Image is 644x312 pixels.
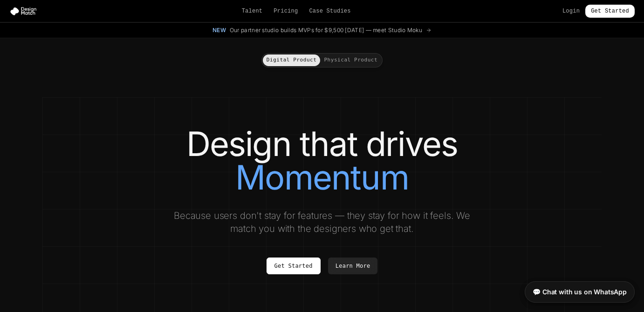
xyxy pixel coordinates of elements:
[525,281,635,303] a: 💬 Chat with us on WhatsApp
[242,7,263,15] a: Talent
[165,209,479,235] p: Because users don't stay for features — they stay for how it feels. We match you with the designe...
[562,7,580,15] a: Login
[235,161,409,194] span: Momentum
[267,258,321,274] a: Get Started
[9,7,41,16] img: Design Match
[309,7,350,15] a: Case Studies
[585,5,635,18] a: Get Started
[274,7,298,15] a: Pricing
[230,27,422,34] span: Our partner studio builds MVPs for $9,500 [DATE] — meet Studio Moku
[320,54,381,66] button: Physical Product
[328,258,378,274] a: Learn More
[212,27,226,34] span: New
[61,127,583,194] h1: Design that drives
[263,54,321,66] button: Digital Product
